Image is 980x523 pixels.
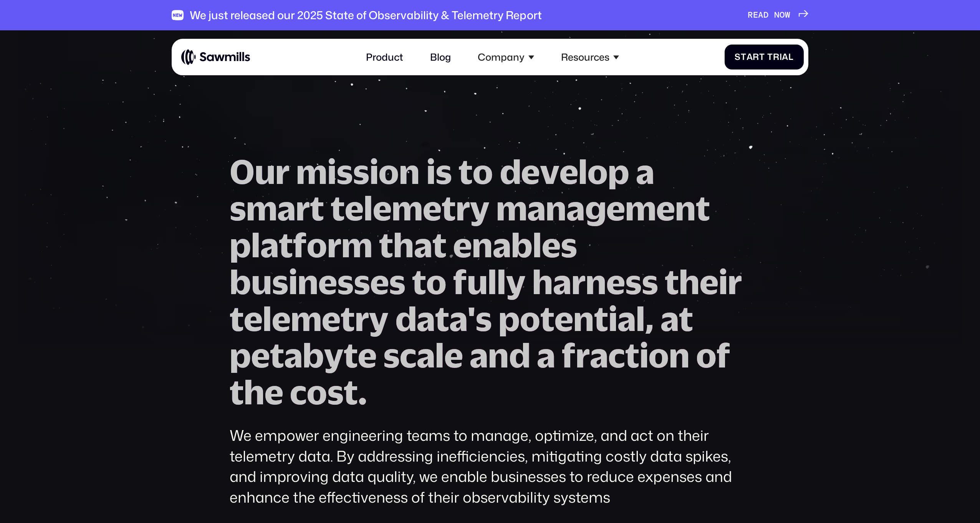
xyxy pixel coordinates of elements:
[585,190,606,227] span: g
[606,190,625,227] span: e
[636,153,654,190] span: a
[679,300,693,337] span: t
[661,300,679,337] span: a
[251,337,270,374] span: e
[753,10,758,20] span: E
[773,52,780,62] span: r
[310,190,324,227] span: t
[344,337,358,374] span: t
[717,337,730,374] span: f
[645,300,654,337] span: ,
[473,153,493,190] span: o
[353,153,369,190] span: s
[389,263,406,300] span: s
[442,190,456,227] span: t
[260,227,279,263] span: a
[336,153,353,190] span: s
[470,337,488,374] span: a
[725,45,803,70] a: StartTrial
[327,227,341,263] span: r
[277,190,296,227] span: a
[265,374,283,410] span: e
[359,44,411,70] a: Product
[533,227,542,263] span: l
[561,51,609,63] div: Resources
[230,337,251,374] span: p
[435,300,449,337] span: t
[341,227,372,263] span: m
[279,227,293,263] span: t
[763,10,769,20] span: D
[741,52,747,62] span: t
[190,8,542,22] div: We just released our 2025 State of Observability & Telemetry Report
[665,263,679,300] span: t
[275,153,290,190] span: r
[509,337,530,374] span: d
[322,300,341,337] span: e
[527,190,546,227] span: a
[230,227,251,263] span: p
[383,337,400,374] span: s
[669,337,690,374] span: n
[780,52,782,62] span: i
[364,190,373,227] span: l
[573,300,594,337] span: n
[251,263,272,300] span: u
[230,374,244,410] span: t
[625,190,656,227] span: m
[290,374,307,410] span: c
[478,51,525,63] div: Company
[270,337,284,374] span: t
[788,52,794,62] span: l
[288,263,298,300] span: i
[246,190,277,227] span: m
[748,10,809,20] a: READNOW
[337,263,354,300] span: s
[284,337,303,374] span: a
[625,337,639,374] span: t
[555,300,573,337] span: e
[748,10,753,20] span: R
[576,337,590,374] span: r
[782,52,788,62] span: a
[656,190,675,227] span: e
[426,263,447,300] span: o
[540,153,560,190] span: v
[358,374,367,410] span: .
[331,190,345,227] span: t
[774,10,780,20] span: N
[767,52,773,62] span: T
[472,227,493,263] span: n
[506,263,526,300] span: y
[470,190,490,227] span: y
[649,337,669,374] span: o
[263,300,272,337] span: l
[520,300,540,337] span: o
[675,190,696,227] span: n
[785,10,790,20] span: W
[532,263,553,300] span: h
[324,337,344,374] span: y
[230,425,750,507] div: We empower engineering teams to manage, optimize, and act on their telemetry data. By addressing ...
[566,190,585,227] span: a
[578,153,588,190] span: l
[272,263,288,300] span: s
[542,227,561,263] span: e
[467,263,488,300] span: u
[617,300,636,337] span: a
[488,337,509,374] span: n
[303,337,324,374] span: b
[679,263,700,300] span: h
[327,374,344,410] span: s
[244,300,263,337] span: e
[493,227,511,263] span: a
[318,263,337,300] span: e
[369,300,389,337] span: y
[251,227,260,263] span: l
[327,153,336,190] span: i
[636,300,645,337] span: l
[780,10,785,20] span: O
[444,337,463,374] span: e
[735,52,741,62] span: S
[354,263,370,300] span: s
